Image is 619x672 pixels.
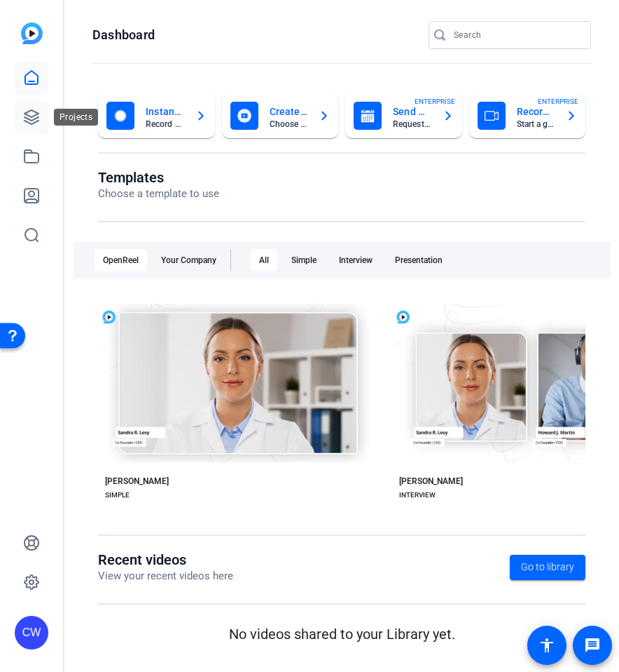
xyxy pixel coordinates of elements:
[251,249,277,271] div: All
[98,186,219,202] p: Choose a template to use
[146,120,184,128] mat-card-subtitle: Record yourself or your screen
[15,616,48,650] div: CW
[399,490,436,501] div: INTERVIEW
[98,169,219,186] h1: Templates
[517,120,555,128] mat-card-subtitle: Start a group recording session
[331,249,381,271] div: Interview
[92,27,155,43] h1: Dashboard
[270,103,308,120] mat-card-title: Create With A Template
[415,96,455,107] span: ENTERPRISE
[521,560,574,574] span: Go to library
[222,93,339,138] button: Create With A TemplateChoose a template to get started
[538,637,555,654] mat-icon: accessibility
[538,96,578,107] span: ENTERPRISE
[387,249,451,271] div: Presentation
[21,22,43,44] img: blue-gradient.svg
[105,476,169,487] div: [PERSON_NAME]
[393,120,431,128] mat-card-subtitle: Request recordings from anyone, anywhere
[146,103,184,120] mat-card-title: Instant Self Record
[345,93,462,138] button: Send A Video RequestRequest recordings from anyone, anywhereENTERPRISE
[584,637,601,654] mat-icon: message
[98,93,215,138] button: Instant Self RecordRecord yourself or your screen
[510,555,585,580] a: Go to library
[54,109,98,126] div: Projects
[98,568,233,584] p: View your recent videos here
[283,249,325,271] div: Simple
[98,551,233,568] h1: Recent videos
[517,103,555,120] mat-card-title: Record With Others
[105,490,130,501] div: SIMPLE
[399,476,463,487] div: [PERSON_NAME]
[454,27,580,43] input: Search
[270,120,308,128] mat-card-subtitle: Choose a template to get started
[98,624,585,645] p: No videos shared to your Library yet.
[153,249,225,271] div: Your Company
[469,93,586,138] button: Record With OthersStart a group recording sessionENTERPRISE
[95,249,147,271] div: OpenReel
[393,103,431,120] mat-card-title: Send A Video Request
